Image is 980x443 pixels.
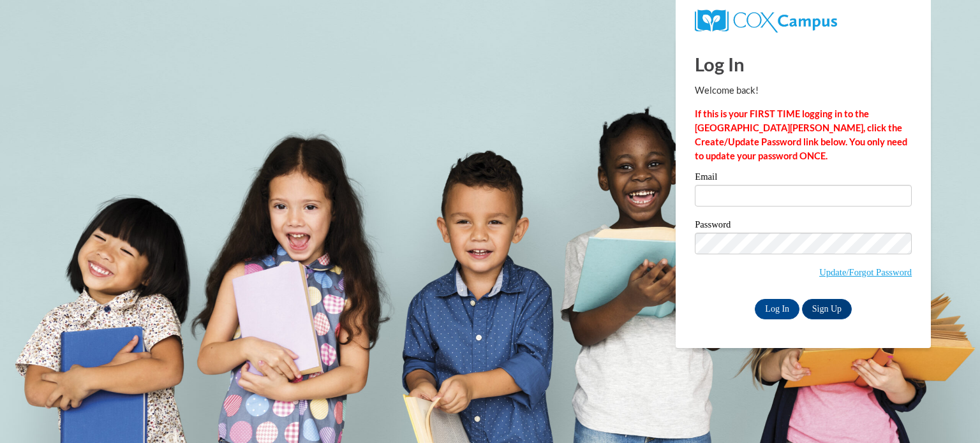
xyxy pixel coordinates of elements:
[695,51,912,77] h1: Log In
[819,267,912,277] a: Update/Forgot Password
[695,172,912,185] label: Email
[695,84,912,98] p: Welcome back!
[695,108,907,161] strong: If this is your FIRST TIME logging in to the [GEOGRAPHIC_DATA][PERSON_NAME], click the Create/Upd...
[802,299,852,319] a: Sign Up
[695,15,837,25] a: COX Campus
[695,10,837,33] img: COX Campus
[695,220,912,233] label: Password
[755,299,799,319] input: Log In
